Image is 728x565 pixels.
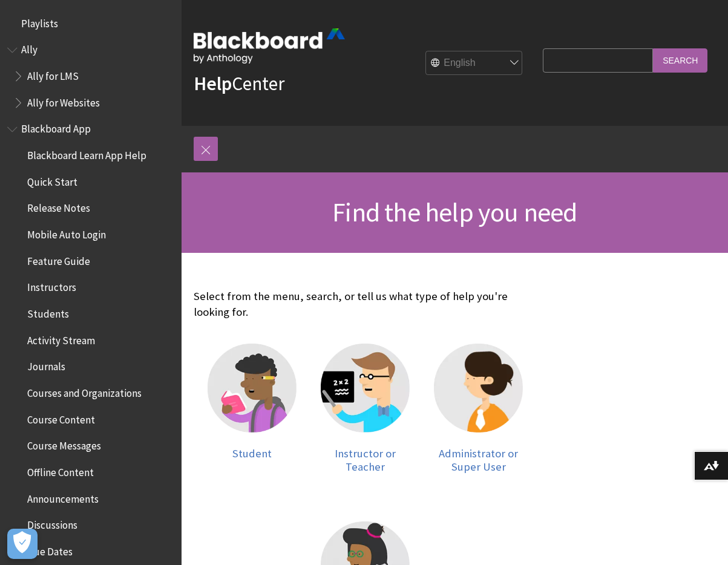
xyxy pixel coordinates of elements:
span: Feature Guide [27,251,90,267]
input: Search [653,48,707,72]
select: Site Language Selector [426,51,523,76]
span: Mobile Auto Login [27,224,106,241]
span: Announcements [27,489,99,505]
span: Due Dates [27,541,73,558]
span: Courses and Organizations [27,383,142,399]
span: Course Content [27,410,95,426]
span: Find the help you need [332,195,577,229]
img: Student [208,344,297,433]
a: Student Student [208,344,297,474]
a: Instructor Instructor or Teacher [321,344,410,474]
img: Blackboard by Anthology [194,28,345,64]
span: Discussions [27,515,77,531]
nav: Book outline for Playlists [7,13,174,34]
span: Blackboard App [21,119,91,136]
span: Offline Content [27,462,94,478]
span: Ally for LMS [27,66,79,82]
span: Student [232,446,272,460]
span: Administrator or Super User [439,446,518,474]
span: Course Messages [27,436,101,452]
img: Administrator [434,344,523,433]
span: Release Notes [27,198,90,215]
span: Quick Start [27,172,77,188]
span: Instructors [27,278,76,294]
a: Administrator Administrator or Super User [434,344,523,474]
span: Blackboard Learn App Help [27,145,146,162]
img: Instructor [321,344,410,433]
span: Instructor or Teacher [335,446,396,474]
span: Playlists [21,13,58,30]
button: Open Preferences [7,529,38,559]
span: Activity Stream [27,330,95,347]
a: HelpCenter [194,71,284,96]
strong: Help [194,71,232,96]
span: Students [27,304,69,320]
span: Journals [27,357,65,373]
span: Ally [21,40,38,56]
span: Ally for Websites [27,93,100,109]
nav: Book outline for Anthology Ally Help [7,40,174,113]
p: Select from the menu, search, or tell us what type of help you're looking for. [194,289,537,320]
